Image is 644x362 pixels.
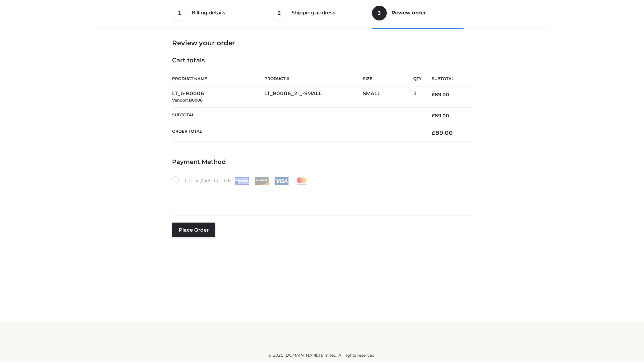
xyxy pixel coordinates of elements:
span: £ [432,113,435,119]
h4: Payment Method [172,159,472,166]
th: Order Total [172,124,422,142]
bdi: 89.00 [432,113,449,119]
div: © 2025 [DOMAIN_NAME] Limited. All rights reserved. [100,352,544,359]
bdi: 89.00 [432,92,449,98]
h4: Cart totals [172,57,472,64]
img: Discover [255,177,269,185]
td: SMALL [363,86,413,108]
label: Credit/Debit Cards [172,176,309,185]
img: Visa [274,177,289,185]
th: Qty [413,71,422,86]
iframe: Secure payment input frame [171,184,471,208]
span: £ [432,92,435,98]
td: LT_b-B0006 [172,86,264,108]
img: Mastercard [294,177,309,185]
img: Amex [235,177,249,185]
bdi: 89.00 [432,129,453,136]
th: Subtotal [422,71,472,86]
th: Product # [264,71,363,86]
td: LT_B0006_2-_-SMALL [264,86,363,108]
td: 1 [413,86,422,108]
th: Size [363,71,410,86]
span: £ [432,129,435,136]
small: Vendor: B0006 [172,98,203,103]
th: Subtotal [172,107,422,124]
button: Place order [172,223,215,237]
h3: Review your order [172,39,472,47]
th: Product Name [172,71,264,86]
